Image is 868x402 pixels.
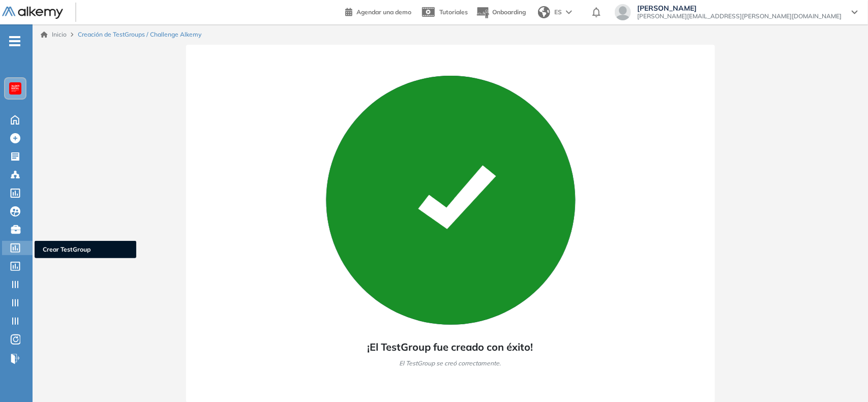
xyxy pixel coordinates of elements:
img: world [538,6,550,18]
span: Agendar una demo [356,8,411,16]
span: [PERSON_NAME][EMAIL_ADDRESS][PERSON_NAME][DOMAIN_NAME] [637,12,842,20]
a: Agendar una demo [345,5,411,17]
span: Crear TestGroup [43,245,128,254]
span: Creación de TestGroups / Challenge Alkemy [78,30,201,39]
img: https://assets.alkemy.org/workspaces/620/d203e0be-08f6-444b-9eae-a92d815a506f.png [11,84,19,92]
span: ¡El TestGroup fue creado con éxito! [368,339,533,355]
img: Logo [2,7,63,19]
span: Tutoriales [439,8,468,16]
button: Onboarding [476,2,526,23]
i: - [9,40,20,42]
span: [PERSON_NAME] [637,4,842,12]
span: Onboarding [492,8,526,16]
img: arrow [566,10,572,14]
span: ES [554,8,562,17]
a: Inicio [41,30,67,39]
span: El TestGroup se creó correctamente. [400,359,501,368]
